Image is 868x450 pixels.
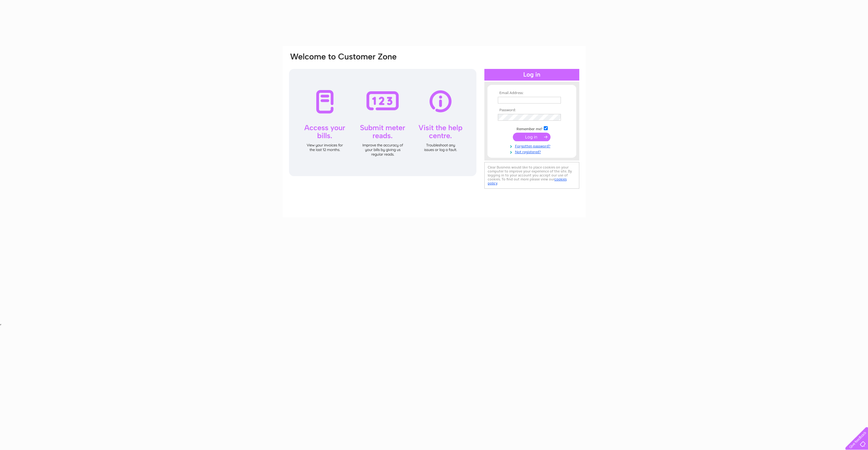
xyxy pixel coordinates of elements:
input: Submit [513,133,550,141]
a: Not registered? [498,149,567,154]
a: cookies policy [488,177,567,185]
th: Email Address: [496,91,567,95]
th: Password: [496,108,567,112]
td: Remember me? [496,125,567,131]
img: npw-badge-icon-locked.svg [546,98,550,103]
div: Clear Business would like to place cookies on your computer to improve your experience of the sit... [484,162,579,189]
a: Forgotten password? [498,143,567,149]
img: npw-badge-icon-locked.svg [546,115,550,120]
